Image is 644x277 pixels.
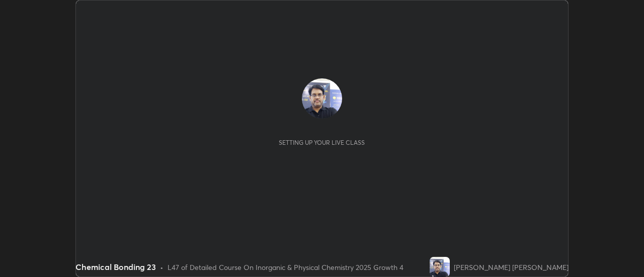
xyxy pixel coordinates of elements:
[168,262,404,272] div: L47 of Detailed Course On Inorganic & Physical Chemistry 2025 Growth 4
[75,261,156,273] div: Chemical Bonding 23
[430,257,450,277] img: 4dbd5e4e27d8441580130e5f502441a8.jpg
[160,262,164,272] div: •
[279,139,365,146] div: Setting up your live class
[302,78,342,119] img: 4dbd5e4e27d8441580130e5f502441a8.jpg
[454,262,569,272] div: [PERSON_NAME] [PERSON_NAME]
